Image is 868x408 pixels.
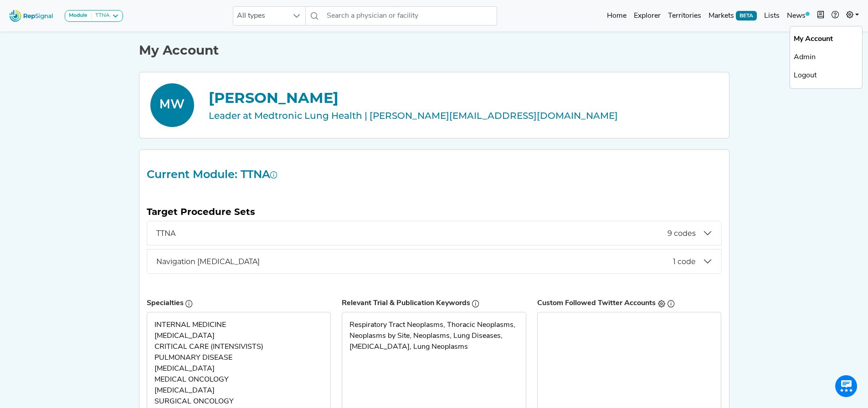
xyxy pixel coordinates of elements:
[154,374,324,385] div: MEDICAL ONCOLOGY
[147,250,721,273] button: Navigation [MEDICAL_DATA]1 code
[603,7,630,25] a: Home
[630,7,664,25] a: Explorer
[156,229,668,238] span: TTNA
[156,257,673,266] span: Navigation [MEDICAL_DATA]
[154,320,324,331] div: INTERNAL MEDICINE
[233,7,288,25] span: All types
[342,299,526,308] h6: Relevant Trial & Publication Keywords
[154,396,324,407] div: SURGICAL ONCOLOGY
[790,30,862,48] a: My Account
[147,221,721,245] button: TTNA9 codes
[673,257,696,266] span: 1 code
[147,299,331,308] h6: Specialties
[154,363,324,374] div: [MEDICAL_DATA]
[150,83,194,127] div: MW
[813,7,828,25] button: Intel Book
[147,206,722,217] h5: Target Procedure Sets
[92,12,110,20] div: TTNA
[323,6,497,25] input: Search a physician or facility
[349,320,519,352] div: Respiratory Tract Neoplasms, Thoracic Neoplasms, Neoplasms by Site, Neoplasms, Lung Diseases, [ME...
[736,11,757,20] span: BETA
[790,48,862,66] a: Admin
[664,7,705,25] a: Territories
[760,7,783,25] a: Lists
[65,10,123,22] button: ModuleTTNA
[141,168,727,181] h2: Current Module: TTNA
[668,229,696,238] span: 9 codes
[154,342,324,352] div: CRITICAL CARE (INTENSIVISTS)
[705,7,760,25] a: MarketsBETA
[69,13,87,18] strong: Module
[154,352,324,363] div: PULMONARY DISEASE
[139,43,729,58] h1: My Account
[537,299,722,308] h6: Custom Followed Twitter Accounts
[783,7,813,25] a: News
[790,66,862,85] a: Logout
[154,385,324,396] div: [MEDICAL_DATA]
[154,331,324,342] div: [MEDICAL_DATA]
[209,87,718,109] div: [PERSON_NAME]
[209,109,718,122] div: Leader at Medtronic Lung Health | [PERSON_NAME][EMAIL_ADDRESS][DOMAIN_NAME]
